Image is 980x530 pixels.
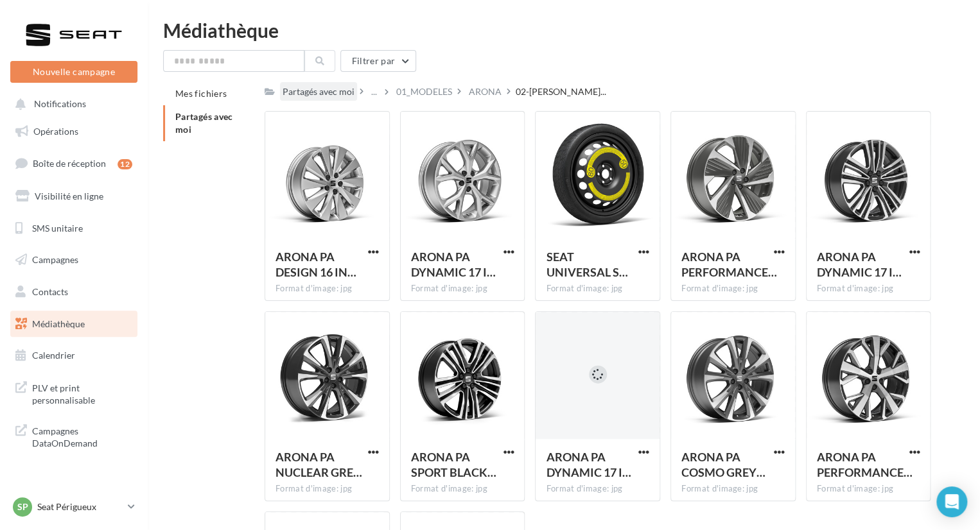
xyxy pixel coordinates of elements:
[32,222,83,233] span: SMS unitaire
[283,85,354,98] div: Partagés avec moi
[8,150,140,177] a: Boîte de réception12
[411,250,496,279] span: ARONA PA DYNAMIC 17 INCH BRILLIANT SILVER ALLOY WHEELS FR
[175,111,233,135] span: Partagés avec moi
[681,250,777,279] span: ARONA PA PERFORMANCE 18 INCH COSMO GREY MATT MACHINED ALLOY AEROWHEELS
[8,118,140,145] a: Opérations
[276,250,356,279] span: ARONA PA DESIGN 16 INCH BRILLIANT SILVER ALLOY WHEELS
[8,183,140,210] a: Visibilité en ligne
[8,311,140,338] a: Médiathèque
[10,495,137,519] a: SP Seat Périgueux
[369,83,380,101] div: ...
[681,283,785,295] div: Format d'image: jpg
[34,99,86,110] span: Notifications
[32,254,78,265] span: Campagnes
[37,500,123,513] p: Seat Périgueux
[8,246,140,273] a: Campagnes
[32,379,132,407] span: PLV et print personnalisable
[276,483,379,495] div: Format d'image: jpg
[35,191,103,201] span: Visibilité en ligne
[396,85,452,98] div: 01_MODELES
[340,50,416,72] button: Filtrer par
[32,422,132,450] span: Campagnes DataOnDemand
[32,318,85,329] span: Médiathèque
[546,250,627,279] span: SEAT UNIVERSAL SPARE WHEEL 18 inch
[8,374,140,412] a: PLV et print personnalisable
[163,21,965,40] div: Médiathèque
[175,88,227,99] span: Mes fichiers
[411,283,514,295] div: Format d'image: jpg
[33,126,78,137] span: Opérations
[276,283,379,295] div: Format d'image: jpg
[546,283,649,295] div: Format d'image: jpg
[32,286,68,297] span: Contacts
[8,417,140,455] a: Campagnes DataOnDemand
[817,283,920,295] div: Format d'image: jpg
[546,450,631,479] span: ARONA PA DYNAMIC 17 INCH BRILLIANT SILVER ALLOY WHEELS
[411,483,514,495] div: Format d'image: jpg
[817,483,920,495] div: Format d'image: jpg
[8,342,140,369] a: Calendrier
[411,450,496,479] span: ARONA PA SPORT BLACK 17 INCH ALLOY WHEELS
[817,250,902,279] span: ARONA PA DYNAMIC 17 INCH NUCLEAR GREY MACHINED ALLOY WHEELS
[8,215,140,242] a: SMS unitaire
[546,483,649,495] div: Format d'image: jpg
[17,500,28,513] span: SP
[516,85,606,98] span: 02-[PERSON_NAME]...
[681,450,766,479] span: ARONA PA COSMO GREY 18 INCH
[118,159,132,169] div: 12
[469,85,502,98] div: ARONA
[10,61,137,83] button: Nouvelle campagne
[817,450,913,479] span: ARONA PA PERFORMANCE 18 INCH NUCLEAR GREY MACHINED ALLOY WHEELS
[8,278,140,305] a: Contacts
[681,483,785,495] div: Format d'image: jpg
[276,450,362,479] span: ARONA PA NUCLEAR GREY 18 INCH ALLOY WHEELS
[936,486,967,517] div: Open Intercom Messenger
[33,158,106,169] span: Boîte de réception
[32,350,75,361] span: Calendrier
